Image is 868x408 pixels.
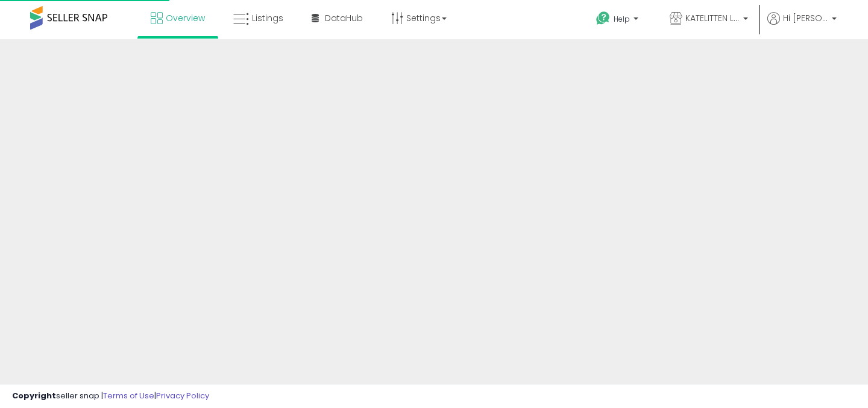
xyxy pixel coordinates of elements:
span: Listings [252,12,283,24]
a: Terms of Use [103,390,154,401]
span: Help [614,14,630,24]
a: Hi [PERSON_NAME] [767,12,837,39]
span: Hi [PERSON_NAME] [783,12,828,24]
span: Overview [166,12,205,24]
span: DataHub [325,12,363,24]
a: Privacy Policy [156,390,209,401]
strong: Copyright [12,390,56,401]
div: seller snap | | [12,391,209,402]
a: Help [587,2,650,39]
span: KATELITTEN LLC [685,12,740,24]
i: Get Help [596,11,611,26]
